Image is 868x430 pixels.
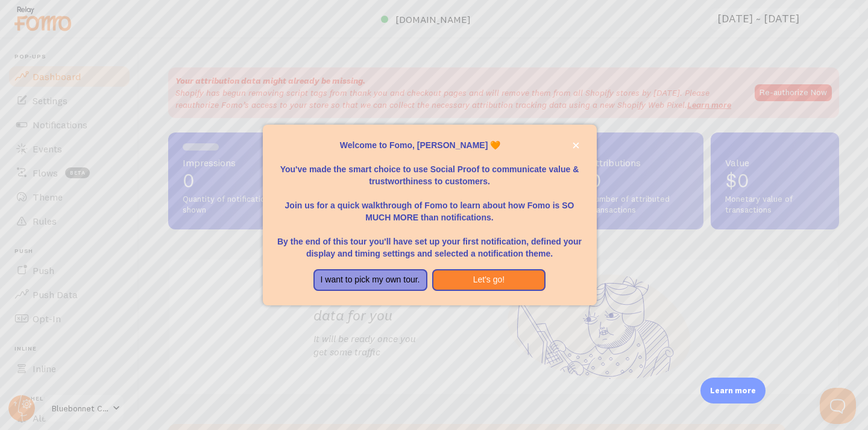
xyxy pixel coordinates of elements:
button: Let's go! [432,269,546,291]
button: I want to pick my own tour. [313,269,427,291]
p: Welcome to Fomo, [PERSON_NAME] 🧡 [277,139,582,151]
div: Learn more [700,378,766,404]
p: Learn more [710,385,756,396]
p: By the end of this tour you'll have set up your first notification, defined your display and timi... [277,223,582,260]
div: Welcome to Fomo, Farhad Rizvi 🧡You&amp;#39;ve made the smart choice to use Social Proof to commun... [263,125,597,305]
p: Join us for a quick walkthrough of Fomo to learn about how Fomo is SO MUCH MORE than notifications. [277,187,582,223]
button: close, [570,139,582,152]
p: You've made the smart choice to use Social Proof to communicate value & trustworthiness to custom... [277,151,582,187]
